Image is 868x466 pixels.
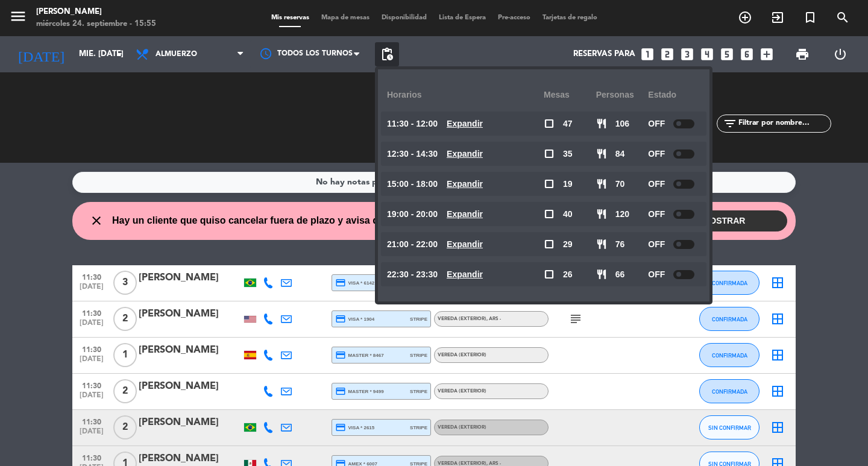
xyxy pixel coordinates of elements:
[699,343,759,367] button: CONFIRMADA
[712,388,747,395] span: CONFIRMADA
[335,313,346,324] i: credit_card
[648,177,665,191] span: OFF
[770,312,785,326] i: border_all
[447,119,483,128] u: Expandir
[699,307,759,331] button: CONFIRMADA
[447,239,483,249] u: Expandir
[36,18,156,30] div: miércoles 24. septiembre - 15:55
[699,46,715,62] i: looks_4
[113,307,137,331] span: 2
[596,209,607,219] span: restaurant
[9,41,73,68] i: [DATE]
[113,271,137,295] span: 3
[139,306,241,322] div: [PERSON_NAME]
[719,46,735,62] i: looks_5
[36,6,156,18] div: [PERSON_NAME]
[335,277,346,288] i: credit_card
[77,450,107,464] span: 11:30
[380,47,394,61] span: pending_actions
[113,379,137,403] span: 2
[737,117,831,130] input: Filtrar por nombre...
[661,210,787,231] button: MOSTRAR
[387,78,544,112] div: Horarios
[447,149,483,159] u: Expandir
[596,148,607,159] span: restaurant
[139,270,241,286] div: [PERSON_NAME]
[387,147,438,161] span: 12:30 - 14:30
[492,14,536,21] span: Pre-acceso
[9,7,27,25] i: menu
[77,283,107,297] span: [DATE]
[615,268,625,282] span: 66
[112,47,127,61] i: arrow_drop_down
[596,78,649,112] div: personas
[316,175,553,189] div: No hay notas para este servicio. Haz clic para agregar una
[648,207,665,221] span: OFF
[615,207,629,221] span: 120
[640,46,655,62] i: looks_one
[563,147,573,161] span: 35
[387,268,438,282] span: 22:30 - 23:30
[315,14,376,21] span: Mapa de mesas
[77,427,107,441] span: [DATE]
[712,352,747,359] span: CONFIRMADA
[544,148,555,159] span: check_box_outline_blank
[596,178,607,189] span: restaurant
[387,117,438,131] span: 11:30 - 12:00
[544,269,555,280] span: check_box_outline_blank
[563,207,573,221] span: 40
[410,424,427,432] span: stripe
[376,14,433,21] span: Disponibilidad
[9,7,27,30] button: menu
[335,422,346,433] i: credit_card
[265,14,315,21] span: Mis reservas
[833,47,848,61] i: power_settings_new
[596,269,607,280] span: restaurant
[659,46,675,62] i: looks_two
[699,271,759,295] button: CONFIRMADA
[410,315,427,323] span: stripe
[77,378,107,392] span: 11:30
[568,312,583,326] i: subject
[615,238,625,251] span: 76
[156,50,197,58] span: Almuerzo
[544,118,555,129] span: check_box_outline_blank
[544,239,555,250] span: check_box_outline_blank
[77,269,107,283] span: 11:30
[335,386,384,397] span: master * 9499
[438,425,486,430] span: Vereda (EXTERIOR)
[738,10,752,25] i: add_circle_outline
[335,350,384,361] span: master * 8467
[770,348,785,362] i: border_all
[447,179,483,189] u: Expandir
[113,415,137,439] span: 2
[563,117,573,131] span: 47
[699,379,759,403] button: CONFIRMADA
[544,78,596,112] div: Mesas
[438,389,486,394] span: Vereda (EXTERIOR)
[77,414,107,428] span: 11:30
[770,10,785,25] i: exit_to_app
[648,238,665,251] span: OFF
[486,316,501,321] span: , ARS -
[335,350,346,361] i: credit_card
[410,351,427,359] span: stripe
[387,238,438,251] span: 21:00 - 22:00
[77,355,107,369] span: [DATE]
[112,213,494,228] span: Hay un cliente que quiso cancelar fuera de plazo y avisa que no honrará su reserva
[679,46,695,62] i: looks_3
[563,238,573,251] span: 29
[615,177,625,191] span: 70
[387,207,438,221] span: 19:00 - 20:00
[139,342,241,358] div: [PERSON_NAME]
[759,46,775,62] i: add_box
[335,386,346,397] i: credit_card
[113,343,137,367] span: 1
[486,461,501,466] span: , ARS -
[770,276,785,290] i: border_all
[615,147,625,161] span: 84
[77,391,107,405] span: [DATE]
[596,239,607,250] span: restaurant
[447,209,483,219] u: Expandir
[447,269,483,279] u: Expandir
